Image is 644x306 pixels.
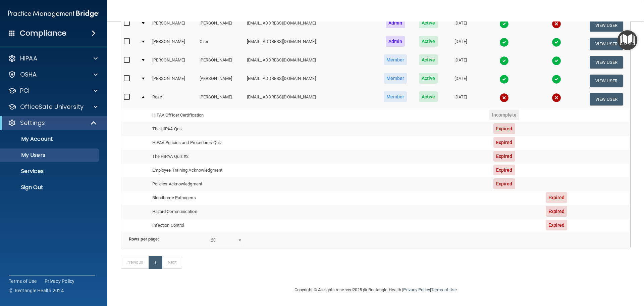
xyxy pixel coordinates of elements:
td: [EMAIL_ADDRESS][DOMAIN_NAME] [244,16,377,35]
img: tick.e7d51cea.svg [552,56,561,65]
span: Active [419,91,438,102]
td: HIPAA Policies and Procedures Quiz [150,136,244,150]
td: Hazard Communication [150,205,244,219]
td: [PERSON_NAME] [150,53,197,72]
span: Active [419,36,438,47]
td: The HIPAA Quiz #2 [150,150,244,164]
td: [PERSON_NAME] [150,16,197,35]
span: Member [384,73,407,84]
td: Bloodborne Pathogens [150,191,244,205]
img: tick.e7d51cea.svg [499,38,509,47]
td: [PERSON_NAME] [197,72,244,90]
a: Previous [121,256,149,269]
td: Ozer [197,35,244,53]
td: [DATE] [443,72,478,90]
span: Incomplete [489,110,519,120]
img: tick.e7d51cea.svg [499,75,509,84]
a: Terms of Use [431,287,457,292]
span: Expired [546,220,568,230]
button: View User [590,56,623,69]
span: Expired [493,165,515,175]
button: View User [590,19,623,32]
a: Next [162,256,182,269]
span: Expired [493,123,515,134]
td: [EMAIL_ADDRESS][DOMAIN_NAME] [244,90,377,108]
span: Member [384,54,407,65]
p: HIPAA [20,54,37,62]
span: Expired [493,178,515,189]
img: cross.ca9f0e7f.svg [499,93,509,102]
a: OfficeSafe University [8,103,98,111]
button: View User [590,93,623,105]
p: OfficeSafe University [20,103,84,111]
img: cross.ca9f0e7f.svg [552,19,561,29]
a: PCI [8,87,98,95]
td: Infection Control [150,219,244,232]
td: [EMAIL_ADDRESS][DOMAIN_NAME] [244,72,377,90]
span: Active [419,17,438,28]
b: Rows per page: [129,236,159,242]
p: My Account [4,136,96,142]
img: PMB logo [8,7,99,20]
iframe: Drift Widget Chat Controller [528,258,636,285]
a: HIPAA [8,54,98,62]
td: [DATE] [443,35,478,53]
td: Policies Acknowledgment [150,177,244,191]
span: Active [419,54,438,65]
p: Settings [20,119,45,127]
span: Active [419,73,438,84]
span: Expired [493,151,515,162]
span: Expired [546,206,568,217]
span: Admin [386,36,405,47]
img: tick.e7d51cea.svg [552,38,561,47]
a: Settings [8,119,97,127]
td: [DATE] [443,90,478,108]
button: View User [590,38,623,50]
a: Privacy Policy [403,287,430,292]
td: [PERSON_NAME] [197,16,244,35]
td: [DATE] [443,53,478,72]
p: PCI [20,87,30,95]
td: HIPAA Officer Certification [150,108,244,122]
td: Rose [150,90,197,108]
button: View User [590,75,623,87]
img: tick.e7d51cea.svg [499,19,509,29]
img: cross.ca9f0e7f.svg [552,93,561,102]
td: The HIPAA Quiz [150,122,244,136]
span: Expired [493,137,515,148]
td: [PERSON_NAME] [150,72,197,90]
img: tick.e7d51cea.svg [499,56,509,65]
img: tick.e7d51cea.svg [552,75,561,84]
div: Copyright © All rights reserved 2025 @ Rectangle Health | | [253,279,498,301]
p: Sign Out [4,184,96,191]
a: OSHA [8,71,98,79]
span: Ⓒ Rectangle Health 2024 [9,287,64,294]
span: Expired [546,192,568,203]
p: Services [4,168,96,175]
td: [EMAIL_ADDRESS][DOMAIN_NAME] [244,35,377,53]
span: Admin [386,17,405,28]
a: Terms of Use [9,278,37,285]
td: Employee Training Acknowledgment [150,164,244,177]
td: [PERSON_NAME] [197,53,244,72]
td: [DATE] [443,16,478,35]
button: Open Resource Center [618,30,637,50]
td: [PERSON_NAME] [197,90,244,108]
span: Member [384,91,407,102]
a: Privacy Policy [45,278,75,285]
a: 1 [149,256,162,269]
h4: Compliance [20,29,66,38]
td: [PERSON_NAME] [150,35,197,53]
td: [EMAIL_ADDRESS][DOMAIN_NAME] [244,53,377,72]
p: OSHA [20,71,37,79]
p: My Users [4,152,96,159]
